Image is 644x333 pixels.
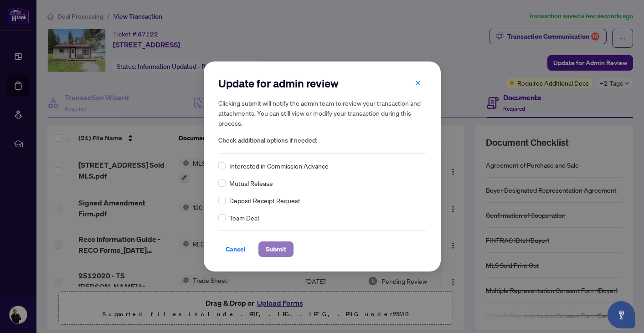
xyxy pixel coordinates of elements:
h2: Update for admin review [218,76,426,91]
button: Cancel [218,241,253,257]
span: Submit [266,242,286,256]
span: Interested in Commission Advance [229,161,329,171]
span: Cancel [226,242,246,256]
span: Mutual Release [229,178,273,188]
span: Deposit Receipt Request [229,195,300,205]
span: Check additional options if needed: [218,135,426,146]
button: Submit [258,241,294,257]
button: Open asap [608,301,635,328]
span: close [415,80,421,86]
h5: Clicking submit will notify the admin team to review your transaction and attachments. You can st... [218,98,426,128]
span: Team Deal [229,213,259,223]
